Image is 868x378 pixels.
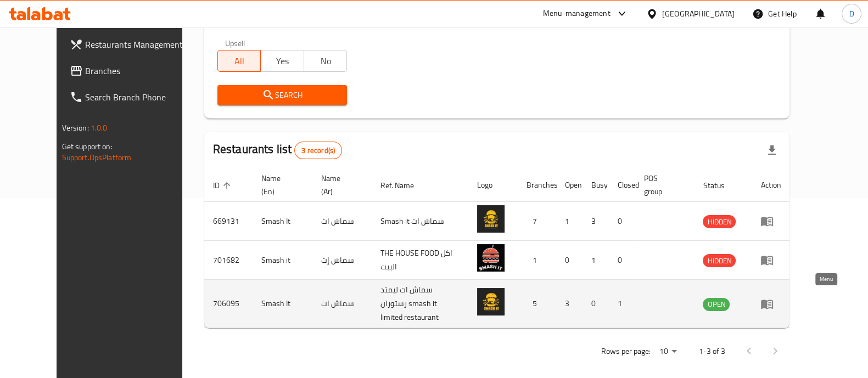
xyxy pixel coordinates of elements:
div: Menu-management [543,7,611,20]
button: Yes [260,50,304,72]
a: Branches [61,58,201,84]
td: Smash It [253,202,312,241]
td: 701682 [204,241,253,280]
p: Rows per page: [601,345,650,358]
a: Support.OpsPlatform [62,150,132,165]
td: Smash It [253,280,312,328]
td: Smash it [253,241,312,280]
img: Smash It [477,205,505,233]
span: Ref. Name [380,179,428,192]
th: Action [752,168,789,202]
td: 5 [518,280,556,328]
td: 1 [556,202,583,241]
label: Upsell [225,39,245,47]
span: Version: [62,121,89,135]
span: Name (En) [261,172,299,198]
td: Smash it سماش ات [372,202,468,241]
span: OPEN [703,298,730,311]
span: Restaurants Management [85,38,193,51]
span: Search [226,88,339,102]
span: HIDDEN [703,255,736,267]
th: Open [556,168,583,202]
a: Search Branch Phone [61,84,201,110]
span: Name (Ar) [321,172,359,198]
span: D [849,8,854,20]
th: Branches [518,168,556,202]
div: [GEOGRAPHIC_DATA] [662,8,735,20]
span: Get support on: [62,139,113,154]
td: 7 [518,202,556,241]
td: 669131 [204,202,253,241]
td: 0 [556,241,583,280]
img: Smash it [477,244,505,272]
div: Menu [760,253,781,267]
td: سماش ات ليمتد رستوران smash it limited restaurant [372,280,468,328]
td: 1 [518,241,556,280]
span: No [309,53,343,69]
div: HIDDEN [703,215,736,228]
td: 0 [609,202,635,241]
div: Rows per page: [654,343,681,360]
td: 1 [609,280,635,328]
th: Closed [609,168,635,202]
td: 0 [583,280,609,328]
span: All [222,53,257,69]
span: Status [703,179,738,192]
th: Busy [583,168,609,202]
td: 3 [583,202,609,241]
th: Logo [468,168,518,202]
span: 1.0.0 [91,121,108,135]
span: POS group [644,172,681,198]
div: HIDDEN [703,254,736,267]
td: سماش ات [312,202,372,241]
td: سماش إت [312,241,372,280]
button: All [217,50,261,72]
td: 1 [583,241,609,280]
button: Search [217,85,348,105]
span: Branches [85,64,193,77]
p: 1-3 of 3 [698,345,725,358]
span: 3 record(s) [295,145,341,156]
td: 0 [609,241,635,280]
div: Total records count [294,142,342,159]
table: enhanced table [204,168,790,328]
span: Search Branch Phone [85,91,193,104]
div: OPEN [703,298,730,311]
div: Menu [760,215,781,228]
div: Export file [759,137,785,163]
td: سماش ات [312,280,372,328]
h2: Restaurants list [213,141,342,159]
td: 3 [556,280,583,328]
span: HIDDEN [703,216,736,228]
a: Restaurants Management [61,31,201,58]
button: No [304,50,348,72]
span: Yes [265,53,300,69]
span: ID [213,179,234,192]
td: THE HOUSE FOOD اكل البيت [372,241,468,280]
td: 706095 [204,280,253,328]
img: Smash It [477,288,505,315]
